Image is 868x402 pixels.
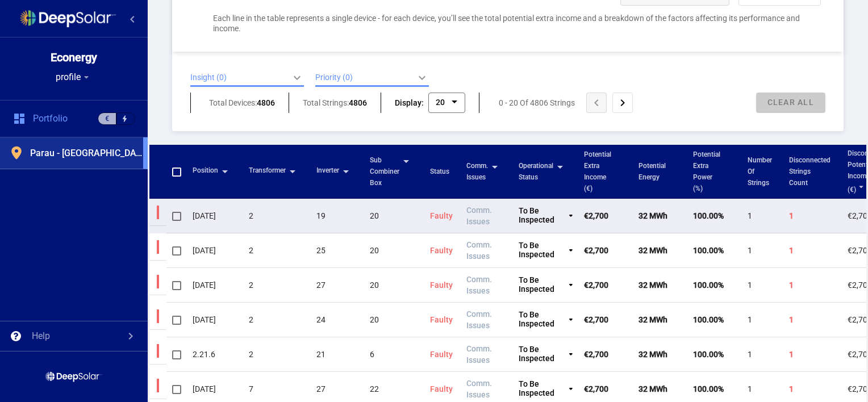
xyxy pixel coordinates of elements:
[466,344,492,365] span: Comm. issues
[466,206,492,226] span: Comm. issues
[187,337,243,372] td: 2.21.6
[445,95,458,108] mat-icon: arrow_drop_down
[578,303,633,337] td: €2,700
[243,268,311,303] td: 2
[742,233,783,268] td: 1
[399,154,413,168] mat-icon: arrow_drop_down
[639,160,676,183] div: Potential Energy
[243,199,311,233] td: 2
[243,303,311,337] td: 2
[213,13,825,33] div: Each line in the table represents a single device - for each device, you’ll see the total potenti...
[519,380,566,398] span: To be inspected
[633,303,687,337] td: 32 MWh
[187,233,243,268] td: [DATE]
[466,275,492,295] span: Comm. issues
[519,207,566,225] span: To be inspected
[436,98,445,107] span: 20
[578,268,633,303] td: €2,700
[81,72,92,83] mat-icon: arrow_drop_down
[742,268,783,303] td: 1
[249,165,286,178] span: Transformer
[315,73,353,82] div: Priority (0)
[578,233,633,268] td: €2,700
[430,246,453,255] span: faulty
[187,268,243,303] td: [DATE]
[783,199,842,233] td: 1
[311,268,364,303] td: 27
[687,303,742,337] td: 100.00%
[633,337,687,372] td: 32 MWh
[349,98,367,108] span: 4806
[364,268,424,303] td: 20
[499,98,575,108] div: 0 - 20 of 4806 Strings
[243,337,311,372] td: 2
[56,72,81,83] span: profile
[316,165,339,178] span: inverter
[33,113,68,124] span: Portfolio
[32,330,50,342] div: Help
[519,311,566,329] span: To be inspected
[51,52,97,63] div: Econergy
[783,233,842,268] td: 1
[466,309,492,330] span: Comm. issues
[742,199,783,233] td: 1
[639,160,666,183] div: Potential Energy
[687,199,742,233] td: 100.00%
[633,268,687,303] td: 32 MWh
[311,303,364,337] td: 24
[364,337,424,372] td: 6
[687,233,742,268] td: 100.00%
[519,241,566,259] span: To be inspected
[30,148,143,159] span: Parau - Romania
[311,233,364,268] td: 25
[687,268,742,303] td: 100.00%
[286,165,299,178] mat-icon: arrow_drop_down
[364,199,424,233] td: 20
[789,154,831,189] div: Disconnected strings count
[290,71,304,85] mat-icon: keyboard_arrow_down
[243,233,311,268] td: 2
[126,12,139,26] mat-icon: chevron_left
[187,199,243,233] td: [DATE]
[190,73,227,82] div: Insight (0)
[687,337,742,372] td: 100.00%
[519,345,566,363] span: To be inspected
[311,337,364,372] td: 21
[742,303,783,337] td: 1
[466,240,492,261] span: Comm. issues
[430,211,453,220] span: faulty
[98,112,116,125] div: €
[613,93,632,112] mat-icon: chevron_right
[430,166,449,177] div: Status
[633,199,687,233] td: 32 MWh
[783,303,842,337] td: 1
[430,315,453,324] span: faulty
[124,329,137,343] mat-icon: chevron_right
[430,280,453,290] span: faulty
[257,98,275,108] span: 4806
[584,149,621,194] div: Potential extra income (€)
[370,154,399,189] span: Sub combiner box
[311,199,364,233] td: 19
[748,154,772,189] div: Number of strings
[578,337,633,372] td: €2,700
[693,149,731,194] div: Potential extra power (%)
[633,233,687,268] td: 32 MWh
[519,276,566,294] span: To be inspected
[339,165,353,178] mat-icon: arrow_drop_down
[742,337,783,372] td: 1
[430,350,453,359] span: faulty
[395,98,424,108] span: display:
[364,233,424,268] td: 20
[466,160,488,183] span: Comm. issues
[415,71,429,85] mat-icon: keyboard_arrow_down
[364,303,424,337] td: 20
[783,337,842,372] td: 1
[488,160,502,174] mat-icon: arrow_drop_down
[519,160,553,183] span: Operational status
[430,384,453,393] span: faulty
[303,98,367,108] div: Total Strings:
[209,98,275,108] div: total devices:
[466,379,492,399] span: Comm. issues
[193,165,218,178] span: Position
